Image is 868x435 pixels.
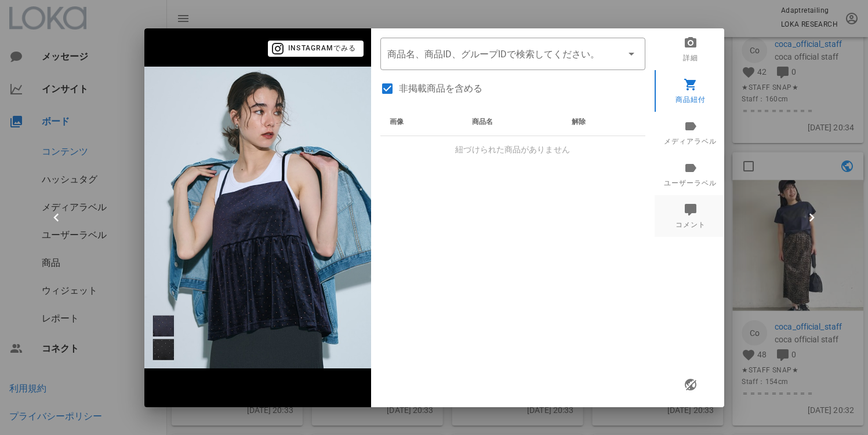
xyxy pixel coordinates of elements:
span: 商品名 [472,118,493,126]
th: 商品名 [463,108,563,136]
span: 画像 [390,118,404,126]
span: Instagramでみる [275,43,356,54]
th: 解除 [562,108,645,136]
label: 非掲載商品を含める [399,83,645,94]
button: Instagramでみる [268,41,364,57]
a: 詳細 [655,28,727,70]
span: 解除 [572,118,586,126]
a: メディアラベル [655,112,727,153]
a: コメント [655,195,727,237]
th: 画像 [380,108,463,136]
a: Instagramでみる [268,42,364,53]
img: 1476497527345465_18068419175132517_6220119655681837953_n.jpg [144,67,371,368]
a: 商品紐付 [655,70,727,112]
td: 紐づけられた商品がありません [380,136,645,164]
a: ユーザーラベル [655,153,727,195]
